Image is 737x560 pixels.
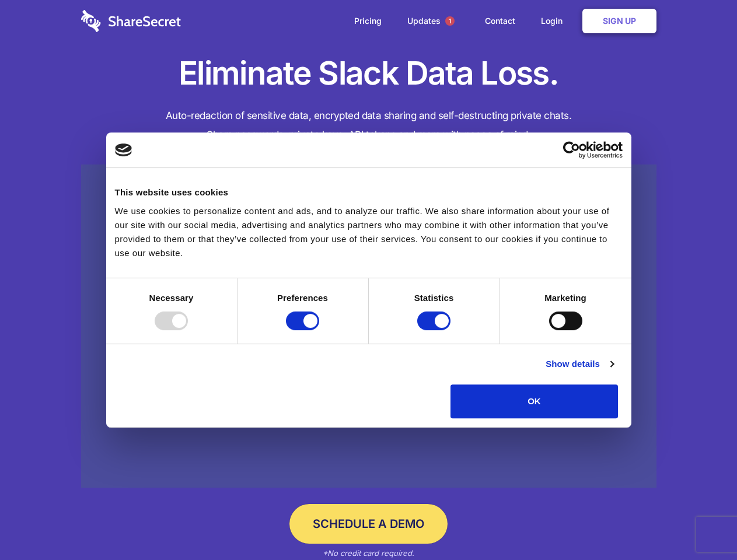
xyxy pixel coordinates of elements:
a: Sign Up [582,9,656,33]
a: Show details [546,357,613,371]
strong: Necessary [149,293,194,303]
strong: Marketing [544,293,586,303]
a: Wistia video thumbnail [81,164,656,488]
strong: Preferences [277,293,328,303]
span: 1 [445,16,455,26]
a: Contact [473,3,527,39]
a: Schedule a Demo [289,504,448,544]
a: Login [529,3,580,39]
div: This website uses cookies [115,185,623,199]
a: Pricing [343,3,393,39]
img: logo [115,143,132,156]
h4: Auto-redaction of sensitive data, encrypted data sharing and self-destructing private chats. Shar... [81,106,656,145]
h1: Eliminate Slack Data Loss. [81,52,656,94]
strong: Statistics [414,293,454,303]
em: *No credit card required. [323,548,414,558]
img: logo-wordmark-white-trans-d4663122ce5f474addd5e946df7df03e33cb6a1c49d2221995e7729f52c070b2.svg [81,10,181,32]
button: OK [450,384,618,418]
div: We use cookies to personalize content and ads, and to analyze our traffic. We also share informat... [115,204,623,260]
a: Usercentrics Cookiebot - opens in a new window [521,141,623,159]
